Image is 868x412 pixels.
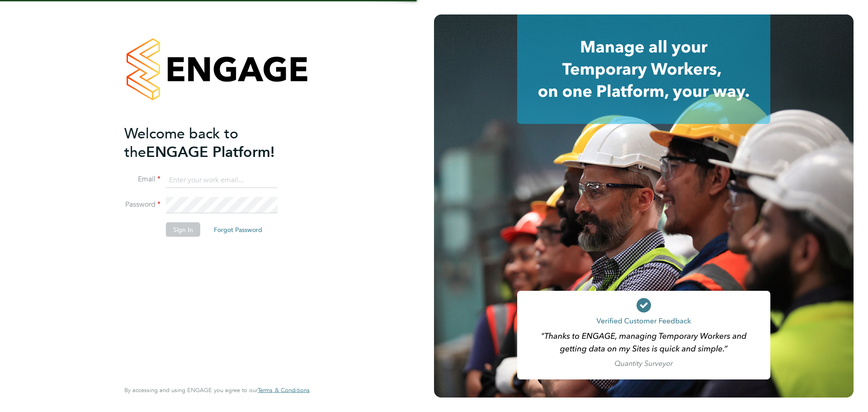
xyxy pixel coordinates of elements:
label: Password [124,200,160,209]
a: Terms & Conditions [258,387,310,394]
span: Terms & Conditions [258,386,310,394]
label: Email [124,175,160,184]
span: Welcome back to the [124,124,238,161]
button: Sign In [166,223,200,237]
input: Enter your work email... [166,172,278,188]
span: By accessing and using ENGAGE you agree to our [124,386,310,394]
button: Forgot Password [207,223,269,237]
h2: ENGAGE Platform! [124,124,301,161]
